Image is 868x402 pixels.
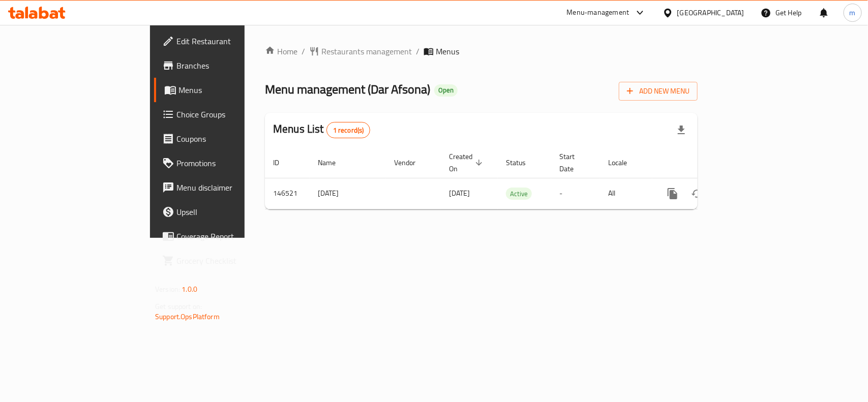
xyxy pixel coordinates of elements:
[176,181,287,194] span: Menu disclaimer
[627,85,690,98] span: Add New Menu
[619,82,698,101] button: Add New Menu
[310,178,386,209] td: [DATE]
[176,108,287,120] span: Choice Groups
[154,127,295,151] a: Coupons
[677,7,744,18] div: [GEOGRAPHIC_DATA]
[506,188,532,200] div: Active
[449,150,486,175] span: Created On
[608,157,640,169] span: Locale
[154,78,295,102] a: Menus
[669,118,694,142] div: Export file
[154,102,295,127] a: Choice Groups
[309,45,412,57] a: Restaurants management
[176,35,287,47] span: Edit Restaurant
[154,224,295,249] a: Coverage Report
[326,122,371,138] div: Total records count
[318,157,349,169] span: Name
[154,175,295,200] a: Menu disclaimer
[176,206,287,218] span: Upsell
[154,249,295,273] a: Grocery Checklist
[321,45,412,57] span: Restaurants management
[176,255,287,267] span: Grocery Checklist
[449,187,470,200] span: [DATE]
[154,200,295,224] a: Upsell
[265,45,698,57] nav: breadcrumb
[661,181,685,206] button: more
[327,126,370,135] span: 1 record(s)
[265,78,430,101] span: Menu management ( Dar Afsona )
[850,7,856,18] span: m
[652,147,766,178] th: Actions
[551,178,600,209] td: -
[176,230,287,242] span: Coverage Report
[155,310,220,323] a: Support.OpsPlatform
[176,157,287,169] span: Promotions
[436,45,459,57] span: Menus
[182,283,197,296] span: 1.0.0
[600,178,652,209] td: All
[154,53,295,78] a: Branches
[506,188,532,200] span: Active
[155,283,180,296] span: Version:
[155,300,202,313] span: Get support on:
[154,29,295,53] a: Edit Restaurant
[176,133,287,145] span: Coupons
[176,59,287,72] span: Branches
[154,151,295,175] a: Promotions
[434,84,458,97] div: Open
[265,147,766,209] table: enhanced table
[273,121,370,138] h2: Menus List
[178,84,287,96] span: Menus
[302,45,305,57] li: /
[416,45,420,57] li: /
[559,150,588,175] span: Start Date
[567,7,630,19] div: Menu-management
[685,181,709,206] button: Change Status
[506,157,539,169] span: Status
[273,157,292,169] span: ID
[434,86,458,95] span: Open
[394,157,429,169] span: Vendor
